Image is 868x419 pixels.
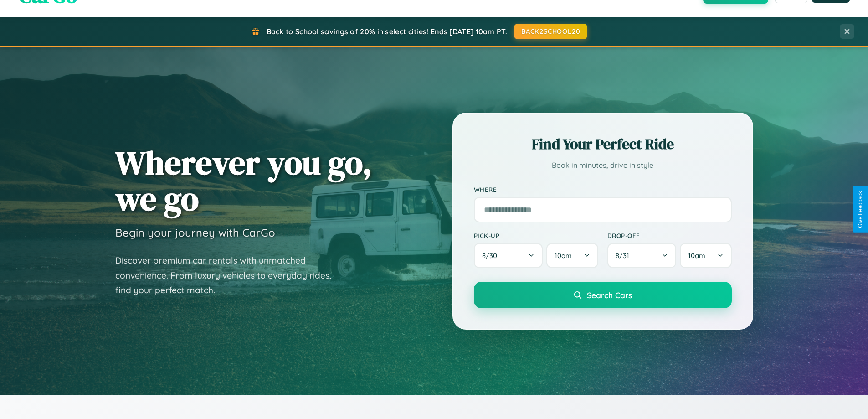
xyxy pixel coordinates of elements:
button: BACK2SCHOOL20 [514,24,587,39]
span: 10am [555,251,572,260]
div: Give Feedback [857,191,863,228]
button: 8/31 [607,243,677,268]
span: 8 / 30 [482,251,502,260]
button: 10am [546,243,598,268]
span: Search Cars [587,290,632,300]
p: Discover premium car rentals with unmatched convenience. From luxury vehicles to everyday rides, ... [115,253,343,298]
span: 10am [688,251,705,260]
h3: Begin your journey with CarGo [115,226,275,239]
label: Drop-off [607,232,732,239]
span: Back to School savings of 20% in select cities! Ends [DATE] 10am PT. [267,27,507,36]
h2: Find Your Perfect Ride [474,134,732,154]
h1: Wherever you go, we go [115,145,372,217]
label: Pick-up [474,232,598,239]
button: 10am [680,243,731,268]
p: Book in minutes, drive in style [474,159,732,172]
button: 8/30 [474,243,543,268]
label: Where [474,186,732,193]
button: Search Cars [474,282,732,308]
span: 8 / 31 [616,251,634,260]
